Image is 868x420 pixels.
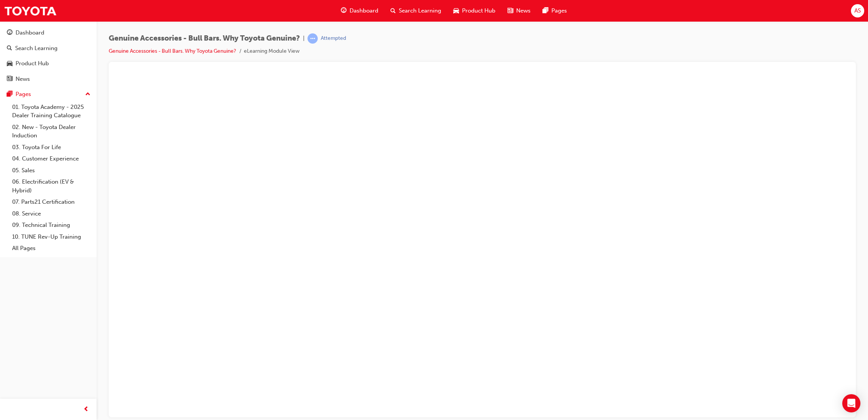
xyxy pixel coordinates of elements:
[9,208,94,220] a: 08. Service
[516,6,531,15] span: News
[462,6,495,15] span: Product Hub
[537,3,573,19] a: pages-iconPages
[3,87,94,101] button: Pages
[447,3,501,19] a: car-iconProduct Hub
[9,153,94,165] a: 04. Customer Experience
[308,33,318,44] span: learningRecordVerb_ATTEMPT-icon
[9,101,94,121] a: 01. Toyota Academy - 2025 Dealer Training Catalogue
[4,2,57,19] img: Trak
[7,45,12,52] span: search-icon
[9,196,94,208] a: 07. Parts21 Certification
[384,3,447,19] a: search-iconSearch Learning
[321,35,346,42] div: Attempted
[7,76,12,83] span: news-icon
[3,72,94,86] a: News
[85,90,91,99] span: up-icon
[3,26,94,40] a: Dashboard
[9,142,94,153] a: 03. Toyota For Life
[3,24,94,87] button: DashboardSearch LearningProduct HubNews
[851,4,864,17] button: AS
[7,30,12,36] span: guage-icon
[854,6,861,15] span: AS
[9,165,94,176] a: 05. Sales
[335,3,384,19] a: guage-iconDashboard
[15,44,58,53] div: Search Learning
[3,57,94,71] a: Product Hub
[3,41,94,55] a: Search Learning
[9,176,94,196] a: 06. Electrification (EV & Hybrid)
[350,6,378,15] span: Dashboard
[244,47,300,56] li: eLearning Module View
[9,121,94,142] a: 02. New - Toyota Dealer Induction
[109,34,300,43] span: Genuine Accessories - Bull Bars. Why Toyota Genuine?
[16,28,44,37] div: Dashboard
[16,75,30,83] div: News
[7,91,12,98] span: pages-icon
[842,394,860,412] div: Open Intercom Messenger
[16,59,49,68] div: Product Hub
[7,60,12,67] span: car-icon
[9,231,94,243] a: 10. TUNE Rev-Up Training
[390,6,396,16] span: search-icon
[507,6,513,16] span: news-icon
[9,219,94,231] a: 09. Technical Training
[551,6,567,15] span: Pages
[9,242,94,254] a: All Pages
[543,6,548,16] span: pages-icon
[16,90,31,99] div: Pages
[83,405,89,414] span: prev-icon
[453,6,459,16] span: car-icon
[303,34,304,43] span: |
[501,3,537,19] a: news-iconNews
[399,6,441,15] span: Search Learning
[109,48,236,54] a: Genuine Accessories - Bull Bars. Why Toyota Genuine?
[341,6,347,16] span: guage-icon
